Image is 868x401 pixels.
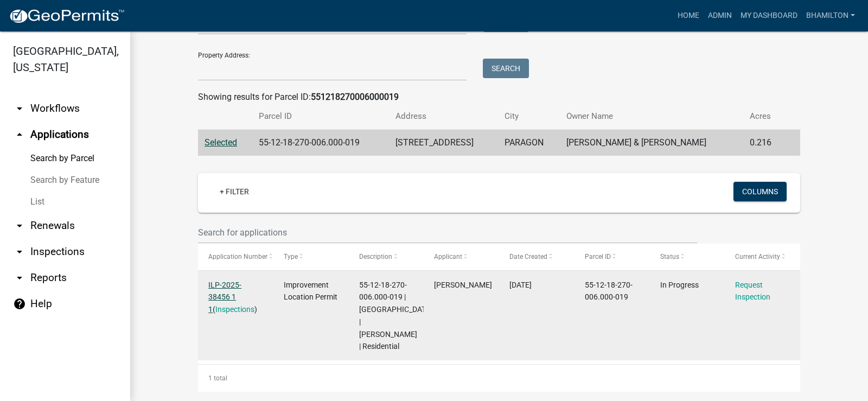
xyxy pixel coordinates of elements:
th: Acres [743,104,785,129]
a: Selected [205,137,237,148]
i: arrow_drop_down [13,245,26,258]
td: [STREET_ADDRESS] [389,130,498,156]
span: Improvement Location Permit [284,281,337,302]
datatable-header-cell: Parcel ID [575,244,650,270]
button: Search [483,59,529,78]
span: Type [284,253,298,260]
div: 1 total [198,365,800,392]
span: 55-12-18-270-006.000-019 [585,281,633,302]
a: Home [673,5,704,26]
td: 0.216 [743,130,785,156]
td: PARAGON [498,130,560,156]
div: Showing results for Parcel ID: [198,91,800,104]
i: arrow_drop_down [13,271,26,284]
a: + Filter [211,182,258,201]
span: Angelia Roberts [434,281,492,289]
i: arrow_drop_up [13,128,26,141]
a: ILP-2025-38456 1 1 [208,281,241,314]
a: Admin [704,5,736,26]
td: 55-12-18-270-006.000-019 [252,130,388,156]
datatable-header-cell: Type [273,244,349,270]
span: Date Created [509,253,547,260]
span: 06/25/2025 [509,281,532,289]
i: arrow_drop_down [13,102,26,115]
span: 55-12-18-270-006.000-019 | W SOUTH ST | Angelia Roberts | Residential [359,281,432,351]
input: Search for applications [198,221,697,244]
th: Parcel ID [252,104,388,129]
th: City [498,104,560,129]
span: Current Activity [735,253,780,260]
span: Description [359,253,392,260]
datatable-header-cell: Application Number [198,244,273,270]
i: arrow_drop_down [13,219,26,232]
a: My Dashboard [736,5,802,26]
strong: 551218270006000019 [311,92,399,102]
span: Status [660,253,679,260]
button: Columns [733,182,787,201]
td: [PERSON_NAME] & [PERSON_NAME] [560,130,743,156]
datatable-header-cell: Applicant [424,244,499,270]
datatable-header-cell: Status [650,244,725,270]
span: Application Number [208,253,267,260]
div: ( ) [208,279,263,316]
datatable-header-cell: Current Activity [725,244,800,270]
span: Applicant [434,253,462,260]
a: Inspections [215,305,254,314]
th: Address [389,104,498,129]
span: In Progress [660,281,699,289]
i: help [13,297,26,310]
span: Parcel ID [585,253,611,260]
a: bhamilton [802,5,859,26]
th: Owner Name [560,104,743,129]
datatable-header-cell: Date Created [499,244,575,270]
datatable-header-cell: Description [349,244,424,270]
a: Request Inspection [735,281,770,302]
